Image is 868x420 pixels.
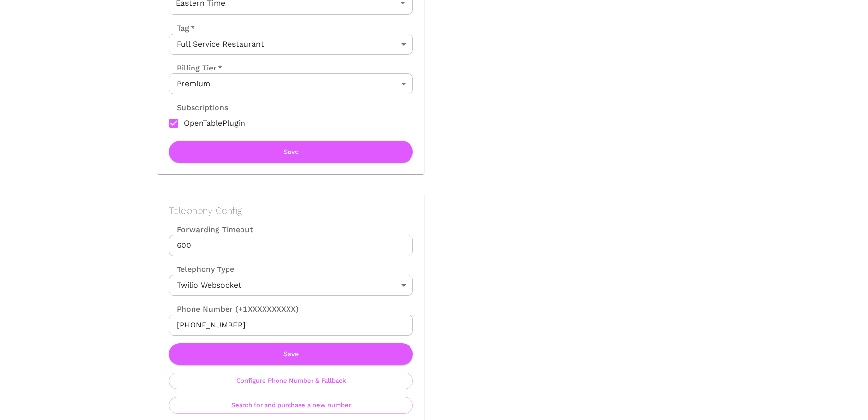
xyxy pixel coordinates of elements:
label: Subscriptions [169,102,228,113]
span: OpenTablePlugin [184,117,245,129]
label: Phone Number (+1XXXXXXXXXX) [169,303,413,315]
div: Premium [169,73,413,94]
button: Save [169,141,413,163]
label: Tag [169,23,195,34]
button: Configure Phone Number & Fallback [169,373,413,389]
label: Forwarding Timeout [169,224,413,235]
h2: Telephony Config [169,205,413,216]
div: Full Service Restaurant [169,34,413,55]
div: Twilio Websocket [169,275,413,296]
label: Billing Tier [169,62,222,73]
button: Save [169,343,413,365]
button: Search for and purchase a new number [169,397,413,414]
label: Telephony Type [169,264,234,275]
